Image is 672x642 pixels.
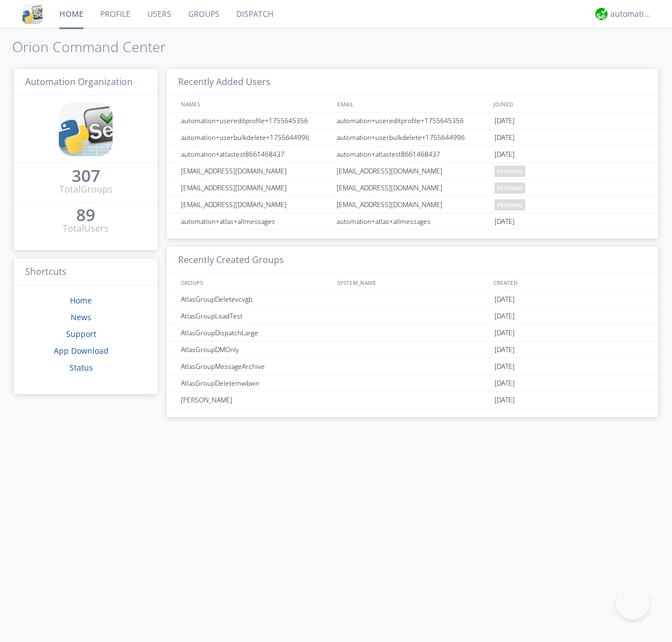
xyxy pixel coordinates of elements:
[494,213,515,230] span: [DATE]
[76,209,95,222] a: 89
[178,375,333,391] div: AtlasGroupDeletemwbwn
[494,392,515,409] span: [DATE]
[178,113,333,129] div: automation+usereditprofile+1755645356
[167,247,658,274] h3: Recently Created Groups
[178,358,333,374] div: AtlasGroupMessageArchive
[178,146,333,162] div: automation+atlastest8661468437
[334,163,492,179] div: [EMAIL_ADDRESS][DOMAIN_NAME]
[72,170,100,183] a: 307
[178,163,333,179] div: [EMAIL_ADDRESS][DOMAIN_NAME]
[494,291,515,308] span: [DATE]
[494,358,515,375] span: [DATE]
[69,362,93,373] a: Status
[334,274,491,290] div: SYSTEM_NAME
[178,291,333,307] div: AtlasGroupDeletevcvgb
[66,329,96,339] a: Support
[178,180,333,196] div: [EMAIL_ADDRESS][DOMAIN_NAME]
[494,199,525,210] span: pending
[167,129,658,146] a: automation+userbulkdelete+1755644996automation+userbulkdelete+1755644996[DATE]
[14,259,157,286] h3: Shortcuts
[334,146,492,162] div: automation+atlastest8661468437
[494,113,515,129] span: [DATE]
[178,308,333,324] div: AtlasGroupLoadTest
[167,69,658,96] h3: Recently Added Users
[167,291,658,308] a: AtlasGroupDeletevcvgb[DATE]
[616,586,650,620] iframe: Toggle Customer Support
[334,180,492,196] div: [EMAIL_ADDRESS][DOMAIN_NAME]
[167,113,658,129] a: automation+usereditprofile+1755645356automation+usereditprofile+1755645356[DATE]
[63,222,109,235] div: Total Users
[167,325,658,341] a: AtlasGroupDispatchLarge[DATE]
[178,325,333,341] div: AtlasGroupDispatchLarge
[54,345,109,356] a: App Download
[494,325,515,341] span: [DATE]
[59,102,113,156] img: cddb5a64eb264b2086981ab96f4c1ba7
[494,375,515,392] span: [DATE]
[178,196,333,213] div: [EMAIL_ADDRESS][DOMAIN_NAME]
[167,146,658,163] a: automation+atlastest8661468437automation+atlastest8661468437[DATE]
[178,274,332,290] div: GROUPS
[167,180,658,196] a: [EMAIL_ADDRESS][DOMAIN_NAME][EMAIL_ADDRESS][DOMAIN_NAME]pending
[167,341,658,358] a: AtlasGroupDMOnly[DATE]
[167,308,658,325] a: AtlasGroupLoadTest[DATE]
[72,170,100,181] div: 307
[76,209,95,221] div: 89
[167,392,658,409] a: [PERSON_NAME][DATE]
[22,4,43,24] img: cddb5a64eb264b2086981ab96f4c1ba7
[334,196,492,213] div: [EMAIL_ADDRESS][DOMAIN_NAME]
[491,274,647,290] div: CREATED
[25,76,133,88] span: Automation Organization
[167,358,658,375] a: AtlasGroupMessageArchive[DATE]
[167,213,658,230] a: automation+atlas+allmessagesautomation+atlas+allmessages[DATE]
[494,129,515,146] span: [DATE]
[178,129,333,146] div: automation+userbulkdelete+1755644996
[71,312,91,322] a: News
[494,182,525,194] span: pending
[70,295,92,306] a: Home
[334,213,492,229] div: automation+atlas+allmessages
[334,129,492,146] div: automation+userbulkdelete+1755644996
[595,8,608,20] img: d2d01cd9b4174d08988066c6d424eccd
[494,146,515,163] span: [DATE]
[178,341,333,358] div: AtlasGroupDMOnly
[491,96,647,112] div: JOINED
[610,8,652,20] div: automation+atlas
[59,183,113,196] div: Total Groups
[178,96,332,112] div: NAMES
[334,113,492,129] div: automation+usereditprofile+1755645356
[178,392,333,408] div: [PERSON_NAME]
[334,96,491,112] div: EMAIL
[167,196,658,213] a: [EMAIL_ADDRESS][DOMAIN_NAME][EMAIL_ADDRESS][DOMAIN_NAME]pending
[178,213,333,229] div: automation+atlas+allmessages
[494,341,515,358] span: [DATE]
[494,166,525,177] span: pending
[167,375,658,392] a: AtlasGroupDeletemwbwn[DATE]
[167,163,658,180] a: [EMAIL_ADDRESS][DOMAIN_NAME][EMAIL_ADDRESS][DOMAIN_NAME]pending
[494,308,515,325] span: [DATE]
